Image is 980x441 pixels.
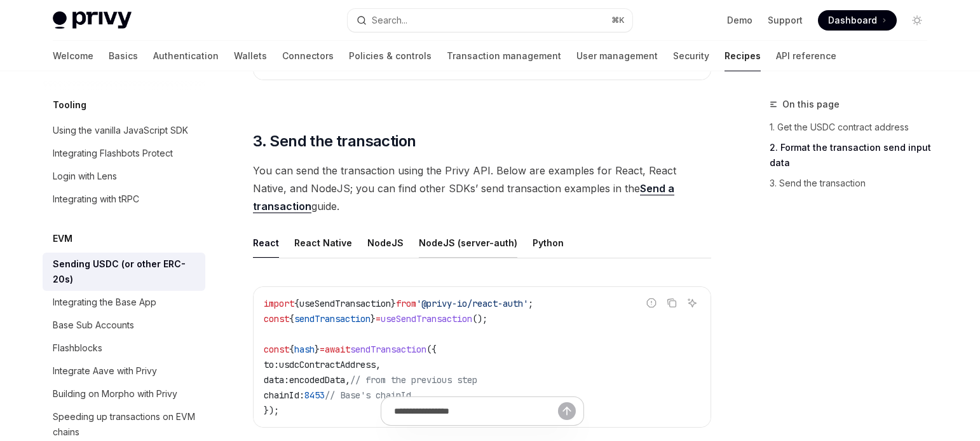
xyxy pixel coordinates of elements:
[53,318,134,333] div: Base Sub Accounts
[43,360,205,382] a: Integrate Aave with Privy
[391,298,396,309] span: }
[350,374,477,386] span: // from the previous step
[325,389,411,401] span: // Base's chainId
[376,313,381,325] span: =
[396,298,416,309] span: from
[348,9,632,32] button: Open search
[558,402,576,420] button: Send message
[684,295,700,311] button: Ask AI
[53,231,72,246] h5: EVM
[907,10,927,31] button: Toggle dark mode
[294,313,371,325] span: sendTransaction
[299,298,391,309] span: useSendTransaction
[664,295,680,311] button: Copy the contents from the code block
[53,41,93,71] a: Welcome
[289,344,294,355] span: {
[43,314,205,337] a: Base Sub Accounts
[43,165,205,188] a: Login with Lens
[289,374,345,386] span: encodedData
[768,14,803,27] a: Support
[53,97,86,113] h5: Tooling
[416,298,528,309] span: '@privy-io/react-auth'
[264,313,289,325] span: const
[43,119,205,142] a: Using the vanilla JavaScript SDK
[294,298,299,309] span: {
[304,389,325,401] span: 8453
[253,162,711,215] span: You can send the transaction using the Privy API. Below are examples for React, React Native, and...
[828,14,877,27] span: Dashboard
[282,41,334,71] a: Connectors
[419,228,517,258] div: NodeJS (server-auth)
[279,359,376,370] span: usdcContractAddress
[611,15,625,25] span: ⌘ K
[53,11,132,29] img: light logo
[43,337,205,360] a: Flashblocks
[725,41,761,71] a: Recipes
[109,41,138,71] a: Basics
[776,41,836,71] a: API reference
[264,344,289,355] span: const
[253,228,279,258] div: React
[53,409,198,440] div: Speeding up transactions on EVM chains
[770,173,937,193] a: 3. Send the transaction
[770,137,937,173] a: 2. Format the transaction send input data
[253,131,416,151] span: 3. Send the transaction
[349,41,432,71] a: Policies & controls
[43,382,205,405] a: Building on Morpho with Privy
[673,41,709,71] a: Security
[43,291,205,314] a: Integrating the Base App
[264,374,289,386] span: data:
[153,41,219,71] a: Authentication
[43,142,205,165] a: Integrating Flashbots Protect
[371,313,376,325] span: }
[53,123,188,138] div: Using the vanilla JavaScript SDK
[727,14,752,27] a: Demo
[264,389,304,401] span: chainId:
[289,313,294,325] span: {
[264,298,294,309] span: import
[43,188,205,211] a: Integrating with tRPC
[234,41,267,71] a: Wallets
[426,344,437,355] span: ({
[345,374,350,386] span: ,
[533,228,564,258] div: Python
[53,169,117,184] div: Login with Lens
[381,313,472,325] span: useSendTransaction
[53,340,102,356] div: Flashblocks
[770,117,937,137] a: 1. Get the USDC contract address
[472,313,487,325] span: ();
[53,256,198,287] div: Sending USDC (or other ERC-20s)
[576,41,658,71] a: User management
[782,97,840,112] span: On this page
[53,295,156,310] div: Integrating the Base App
[350,344,426,355] span: sendTransaction
[394,397,558,425] input: Ask a question...
[376,359,381,370] span: ,
[818,10,897,31] a: Dashboard
[53,146,173,161] div: Integrating Flashbots Protect
[528,298,533,309] span: ;
[294,228,352,258] div: React Native
[53,192,139,207] div: Integrating with tRPC
[447,41,561,71] a: Transaction management
[367,228,404,258] div: NodeJS
[43,253,205,291] a: Sending USDC (or other ERC-20s)
[325,344,350,355] span: await
[372,13,407,28] div: Search...
[320,344,325,355] span: =
[315,344,320,355] span: }
[264,359,279,370] span: to:
[53,386,177,402] div: Building on Morpho with Privy
[53,363,157,379] div: Integrate Aave with Privy
[294,344,315,355] span: hash
[643,295,660,311] button: Report incorrect code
